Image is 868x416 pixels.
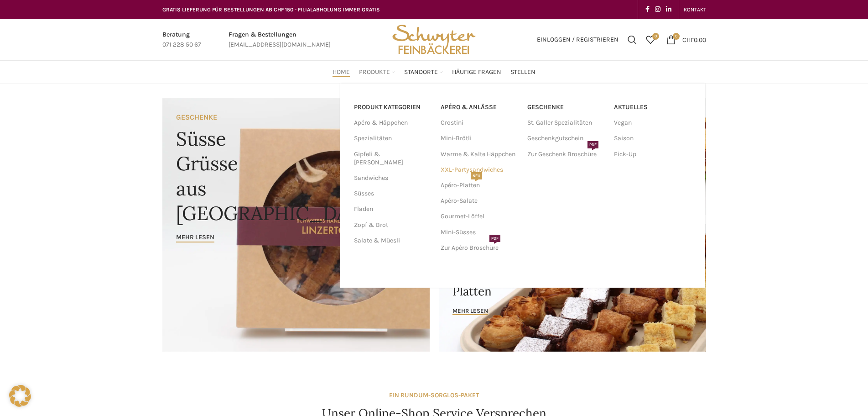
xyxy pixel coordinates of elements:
a: APÉRO & ANLÄSSE [441,100,518,115]
span: Häufige Fragen [452,68,501,77]
span: Standorte [404,68,438,77]
span: 0 [652,33,659,40]
a: Spezialitäten [354,131,430,146]
a: 0 [641,31,660,49]
a: Geschenkgutschein [527,131,605,146]
div: Secondary navigation [679,0,711,19]
a: Site logo [389,35,478,43]
a: Aktuelles [614,100,691,115]
a: Linkedin social link [663,3,674,16]
bdi: 0.00 [682,36,706,43]
a: 0 CHF0.00 [662,31,711,49]
a: Infobox link [229,30,331,50]
a: Apéro-Salate [441,193,518,209]
a: Apéro & Häppchen [354,115,430,131]
a: Infobox link [162,30,201,50]
a: Warme & Kalte Häppchen [441,147,518,162]
a: Häufige Fragen [452,63,501,81]
a: Pick-Up [614,147,691,162]
a: XXL-Partysandwiches [441,162,518,178]
a: Mini-Brötli [441,131,518,146]
a: Crostini [441,115,518,131]
a: Instagram social link [652,3,663,16]
a: PRODUKT KATEGORIEN [354,100,430,115]
a: Einloggen / Registrieren [532,31,623,49]
a: Sandwiches [354,170,430,186]
a: Stellen [510,63,535,81]
a: Banner link [162,98,430,352]
div: Main navigation [158,63,711,81]
a: Facebook social link [643,3,652,16]
a: KONTAKT [684,0,706,19]
div: Meine Wunschliste [641,31,660,49]
span: CHF [682,36,694,43]
a: Standorte [404,63,443,81]
span: Produkte [359,68,390,77]
a: St. Galler Spezialitäten [527,115,605,131]
a: Süsses [354,186,430,201]
a: Mini-Süsses [441,225,518,240]
span: 0 [673,33,680,40]
a: Produkte [359,63,395,81]
span: Home [333,68,350,77]
a: Banner link [439,224,706,352]
img: Bäckerei Schwyter [389,19,478,60]
span: PDF [587,141,598,148]
a: Zur Geschenk BroschürePDF [527,147,605,162]
a: Fladen [354,201,430,217]
span: PDF [489,235,500,242]
a: Zur Apéro BroschürePDF [441,240,518,256]
span: KONTAKT [684,6,706,13]
a: Vegan [614,115,691,131]
a: Zopf & Brot [354,217,430,233]
span: Stellen [510,68,535,77]
a: Apéro-PlattenNEU [441,178,518,193]
span: Einloggen / Registrieren [537,37,619,43]
span: GRATIS LIEFERUNG FÜR BESTELLUNGEN AB CHF 150 - FILIALABHOLUNG IMMER GRATIS [162,6,380,13]
a: Gipfeli & [PERSON_NAME] [354,147,430,170]
strong: EIN RUNDUM-SORGLOS-PAKET [389,391,479,399]
a: Saison [614,131,691,146]
a: Salate & Müesli [354,233,430,248]
a: Home [333,63,350,81]
span: NEU [471,172,482,179]
a: Gourmet-Löffel [441,209,518,224]
a: Suchen [623,31,641,49]
a: Geschenke [527,100,605,115]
